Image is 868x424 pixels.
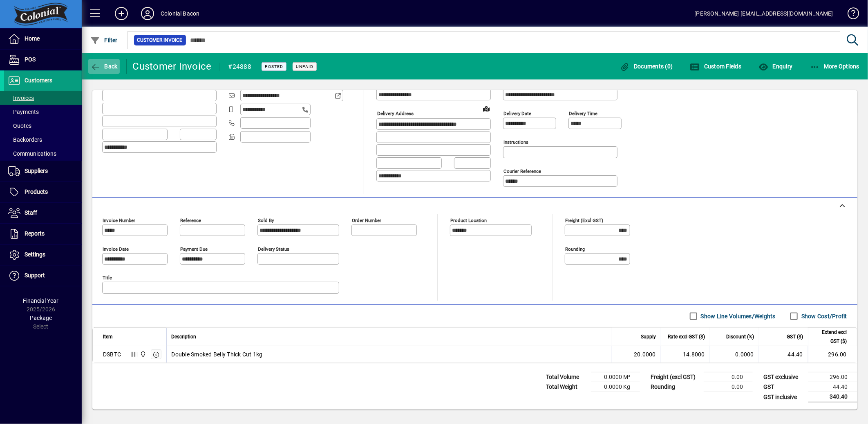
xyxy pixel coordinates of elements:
[704,382,753,392] td: 0.00
[759,346,808,363] td: 44.40
[759,392,808,402] td: GST inclusive
[8,150,56,157] span: Communications
[759,382,808,392] td: GST
[704,372,753,382] td: 0.00
[759,372,808,382] td: GST exclusive
[808,382,857,392] td: 44.40
[4,265,82,286] a: Support
[258,246,289,252] mat-label: Delivery status
[88,59,120,74] button: Back
[503,111,531,116] mat-label: Delivery date
[352,218,381,223] mat-label: Order number
[690,63,742,70] span: Custom Fields
[88,33,120,48] button: Filter
[25,168,48,174] span: Suppliers
[90,37,118,43] span: Filter
[4,91,82,105] a: Invoices
[265,64,283,69] span: Posted
[4,203,82,223] a: Staff
[758,63,792,70] span: Enquiry
[841,2,858,28] a: Knowledge Base
[172,332,197,341] span: Description
[25,35,40,42] span: Home
[25,188,48,195] span: Products
[4,105,82,119] a: Payments
[4,29,82,49] a: Home
[808,392,857,402] td: 340.40
[569,111,597,116] mat-label: Delivery time
[813,328,847,346] span: Extend excl GST ($)
[480,102,493,115] a: View on map
[688,59,744,74] button: Custom Fields
[450,218,487,223] mat-label: Product location
[710,346,759,363] td: 0.0000
[647,382,704,392] td: Rounding
[25,77,52,84] span: Customers
[618,59,675,74] button: Documents (0)
[103,332,113,341] span: Item
[133,60,212,73] div: Customer Invoice
[82,59,127,74] app-page-header-button: Back
[108,6,134,21] button: Add
[565,218,603,223] mat-label: Freight (excl GST)
[726,332,754,341] span: Discount (%)
[228,60,252,73] div: #24888
[647,372,704,382] td: Freight (excl GST)
[810,63,860,70] span: More Options
[8,95,34,101] span: Invoices
[138,350,147,359] span: Provida
[8,122,31,129] span: Quotes
[180,246,208,252] mat-label: Payment due
[172,350,263,358] span: Double Smoked Belly Thick Cut 1kg
[808,346,857,363] td: 296.00
[103,218,135,223] mat-label: Invoice number
[666,350,705,358] div: 14.8000
[699,312,776,320] label: Show Line Volumes/Weights
[4,245,82,265] a: Settings
[503,139,528,145] mat-label: Instructions
[103,275,112,281] mat-label: Title
[4,161,82,181] a: Suppliers
[23,297,59,304] span: Financial Year
[542,372,591,382] td: Total Volume
[634,350,656,358] span: 20.0000
[4,50,82,70] a: POS
[591,372,640,382] td: 0.0000 M³
[30,315,52,321] span: Package
[756,59,794,74] button: Enquiry
[4,133,82,147] a: Backorders
[800,312,847,320] label: Show Cost/Profit
[808,59,862,74] button: More Options
[8,136,42,143] span: Backorders
[4,119,82,133] a: Quotes
[695,7,833,20] div: [PERSON_NAME] [EMAIL_ADDRESS][DOMAIN_NAME]
[161,7,199,20] div: Colonial Bacon
[808,372,857,382] td: 296.00
[25,272,45,279] span: Support
[25,230,45,237] span: Reports
[137,36,183,44] span: Customer Invoice
[503,168,541,174] mat-label: Courier Reference
[90,63,118,70] span: Back
[787,332,803,341] span: GST ($)
[620,63,673,70] span: Documents (0)
[4,224,82,244] a: Reports
[8,109,39,115] span: Payments
[542,382,591,392] td: Total Weight
[296,64,313,69] span: Unpaid
[103,350,121,358] div: DSBTC
[258,218,274,223] mat-label: Sold by
[25,251,45,258] span: Settings
[591,382,640,392] td: 0.0000 Kg
[668,332,705,341] span: Rate excl GST ($)
[25,209,37,216] span: Staff
[4,182,82,202] a: Products
[565,246,585,252] mat-label: Rounding
[134,6,161,21] button: Profile
[4,147,82,161] a: Communications
[103,246,129,252] mat-label: Invoice date
[180,218,201,223] mat-label: Reference
[641,332,656,341] span: Supply
[25,56,36,63] span: POS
